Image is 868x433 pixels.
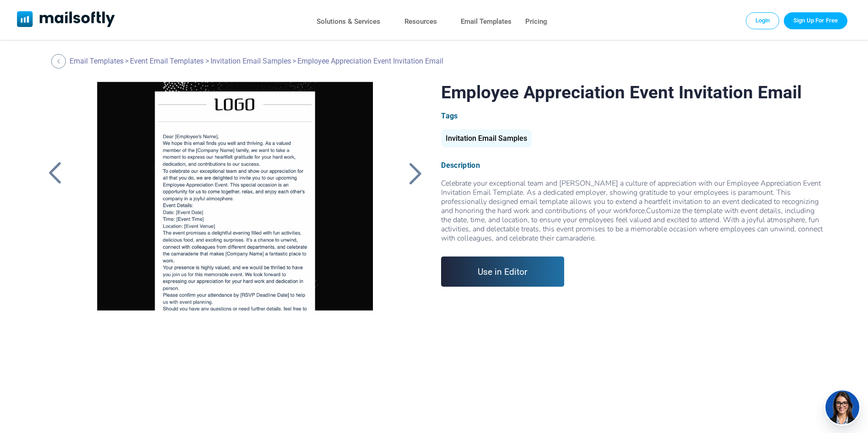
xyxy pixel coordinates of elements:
a: Back [43,161,66,185]
a: Back [404,161,426,185]
a: Solutions & Services [317,15,380,28]
a: Login [746,12,780,29]
div: Celebrate your exceptional team and [PERSON_NAME] a culture of appreciation with our Employee App... [441,179,825,243]
div: Description [441,161,825,170]
div: Invitation Email Samples [441,129,532,147]
a: Invitation Email Samples [210,57,291,65]
a: Email Templates [461,15,512,28]
a: Email Templates [70,57,124,65]
a: Employee Appreciation Event Invitation Email [82,82,388,310]
a: Mailsoftly [17,11,115,29]
a: Event Email Templates [130,57,204,65]
a: Back [51,54,68,69]
a: Invitation Email Samples [441,138,532,142]
h1: Employee Appreciation Event Invitation Email [441,82,825,102]
a: Pricing [525,15,547,28]
a: Trial [784,12,847,29]
a: Use in Editor [441,257,564,287]
a: Resources [404,15,437,28]
div: Tags [441,112,825,120]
